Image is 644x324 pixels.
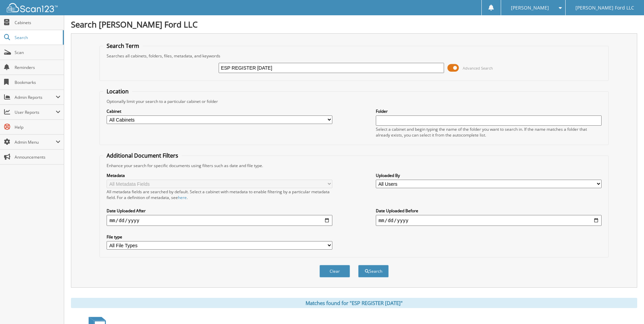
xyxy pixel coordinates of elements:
[103,152,182,159] legend: Additional Document Filters
[107,189,332,200] div: All metadata fields are searched by default. Select a cabinet with metadata to enable filtering b...
[15,124,60,130] span: Help
[376,215,602,226] input: end
[107,215,332,226] input: start
[15,139,56,145] span: Admin Menu
[15,109,56,115] span: User Reports
[103,98,605,104] div: Optionally limit your search to a particular cabinet or folder
[178,195,187,200] a: here
[463,66,493,71] span: Advanced Search
[103,42,143,50] legend: Search Term
[15,94,56,100] span: Admin Reports
[15,65,60,70] span: Reminders
[376,173,602,178] label: Uploaded By
[71,19,637,30] h1: Search [PERSON_NAME] Ford LLC
[376,208,602,214] label: Date Uploaded Before
[103,88,132,95] legend: Location
[15,35,59,40] span: Search
[376,108,602,114] label: Folder
[15,20,60,25] span: Cabinets
[15,50,60,55] span: Scan
[358,265,389,277] button: Search
[107,234,332,240] label: File type
[103,163,605,168] div: Enhance your search for specific documents using filters such as date and file type.
[575,6,634,10] span: [PERSON_NAME] Ford LLC
[7,3,58,12] img: scan123-logo-white.svg
[319,265,350,277] button: Clear
[103,53,605,59] div: Searches all cabinets, folders, files, metadata, and keywords
[511,6,549,10] span: [PERSON_NAME]
[376,126,602,138] div: Select a cabinet and begin typing the name of the folder you want to search in. If the name match...
[107,173,332,178] label: Metadata
[15,79,60,85] span: Bookmarks
[107,208,332,214] label: Date Uploaded After
[15,154,60,160] span: Announcements
[107,108,332,114] label: Cabinet
[71,298,637,308] div: Matches found for "ESP REGISTER [DATE]"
